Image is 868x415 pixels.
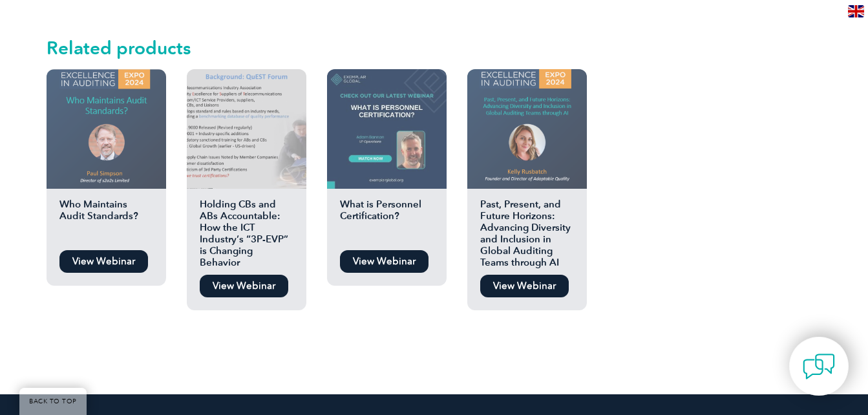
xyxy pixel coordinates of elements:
[467,69,587,268] a: Past, Present, and Future Horizons: Advancing Diversity and Inclusion in Global Auditing Teams th...
[47,198,166,244] h2: Who Maintains Audit Standards?
[480,275,569,297] a: View Webinar
[327,69,447,189] img: What is Personnel Certification?
[327,69,447,244] a: What is Personnel Certification?
[327,198,447,244] h2: What is Personnel Certification?
[340,250,429,273] a: View Webinar
[467,198,587,268] h2: Past, Present, and Future Horizons: Advancing Diversity and Inclusion in Global Auditing Teams th...
[47,69,166,244] a: Who Maintains Audit Standards?
[187,198,306,268] h2: Holding CBs and ABs Accountable: How the ICT Industry’s “3P-EVP” is Changing Behavior
[47,37,589,58] h2: Related products
[47,69,166,189] img: audit standards
[19,388,87,415] a: BACK TO TOP
[803,350,835,383] img: contact-chat.png
[848,5,864,17] img: en
[200,275,288,297] a: View Webinar
[187,69,306,189] img: Holding CBs and ABs Accountable: How the ICT Industry's "3P-EVP" is Changing Behavior
[467,69,587,189] img: global teams
[59,250,148,273] a: View Webinar
[187,69,306,268] a: Holding CBs and ABs Accountable: How the ICT Industry’s “3P-EVP” is Changing Behavior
